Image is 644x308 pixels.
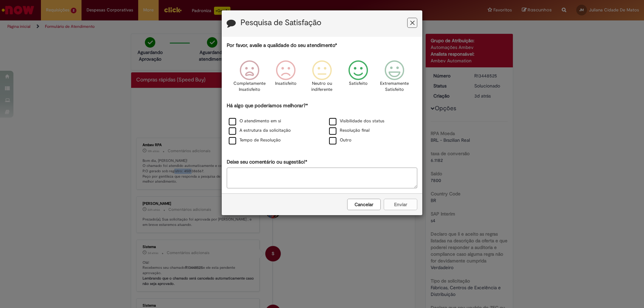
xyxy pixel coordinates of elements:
div: Neutro ou indiferente [305,55,339,101]
label: O atendimento em si [229,118,281,124]
div: Há algo que poderíamos melhorar?* [227,102,417,145]
label: Pesquisa de Satisfação [240,18,321,27]
label: Resolução final [329,127,370,134]
p: Neutro ou indiferente [310,80,334,93]
p: Insatisfeito [275,80,297,87]
p: Completamente Insatisfeito [233,80,266,93]
label: A estrutura da solicitação [229,127,291,134]
button: Cancelar [347,199,381,210]
div: Completamente Insatisfeito [232,55,266,101]
div: Satisfeito [341,55,375,101]
div: Extremamente Satisfeito [377,55,412,101]
label: Tempo de Resolução [229,137,281,143]
label: Outro [329,137,352,143]
p: Satisfeito [349,80,368,87]
label: Deixe seu comentário ou sugestão!* [227,159,307,166]
div: Insatisfeito [269,55,303,101]
p: Extremamente Satisfeito [380,80,409,93]
label: Visibilidade dos status [329,118,384,124]
label: Por favor, avalie a qualidade do seu atendimento* [227,42,337,49]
